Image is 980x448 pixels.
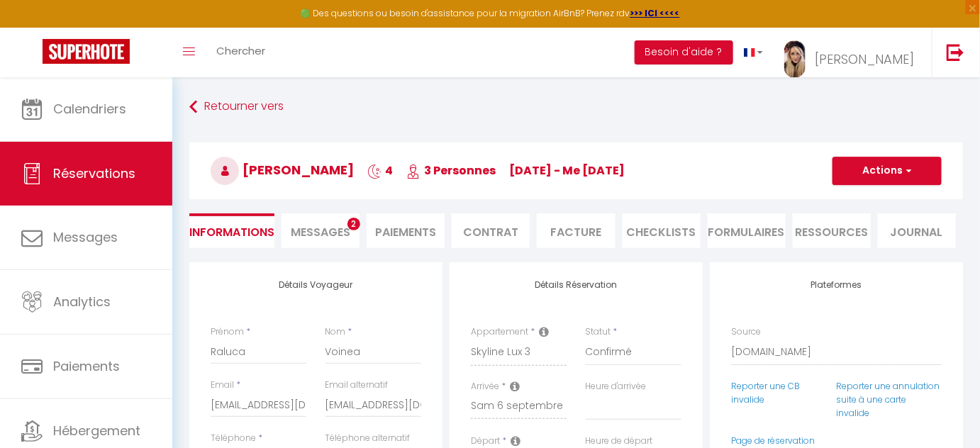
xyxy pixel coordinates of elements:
span: 3 Personnes [406,162,496,179]
li: Ressources [793,213,871,248]
span: Paiements [53,357,120,375]
label: Arrivée [471,380,499,393]
label: Statut [586,325,611,339]
a: Chercher [206,28,276,77]
a: Page de réservation [731,435,815,447]
span: Messages [291,224,350,240]
li: Journal [878,213,956,248]
img: ... [784,40,806,78]
h4: Plateformes [731,280,942,290]
h4: Détails Voyageur [211,280,421,290]
button: Actions [833,157,942,185]
label: Appartement [471,325,528,339]
label: Email alternatif [325,379,389,392]
li: Facture [537,213,615,248]
span: [DATE] - me [DATE] [509,162,625,179]
label: Nom [325,325,346,339]
a: >>> ICI <<<< [630,7,680,19]
label: Téléphone [211,432,256,445]
label: Source [731,325,761,339]
span: Hébergement [53,422,140,439]
li: Contrat [452,213,530,248]
a: ... [PERSON_NAME] [774,28,932,77]
img: logout [947,43,964,61]
button: Besoin d'aide ? [635,40,733,65]
li: Informations [189,213,274,248]
label: Heure d'arrivée [586,380,647,393]
img: Super Booking [43,39,130,64]
label: Départ [471,435,500,448]
li: FORMULAIRES [708,213,786,248]
span: Chercher [216,43,265,58]
h4: Détails Réservation [471,280,681,290]
li: Paiements [367,213,445,248]
a: Reporter une annulation suite à une carte invalide [837,380,940,419]
span: [PERSON_NAME] [211,161,354,179]
span: [PERSON_NAME] [815,50,914,68]
label: Email [211,379,234,392]
label: Heure de départ [586,435,653,448]
li: CHECKLISTS [623,213,701,248]
span: 2 [347,218,360,230]
span: Messages [53,228,118,246]
span: 4 [367,162,393,179]
label: Prénom [211,325,244,339]
label: Téléphone alternatif [325,432,411,445]
a: Reporter une CB invalide [731,380,800,405]
a: Retourner vers [189,94,963,120]
span: Calendriers [53,100,126,118]
span: Réservations [53,164,135,182]
span: Analytics [53,293,111,310]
